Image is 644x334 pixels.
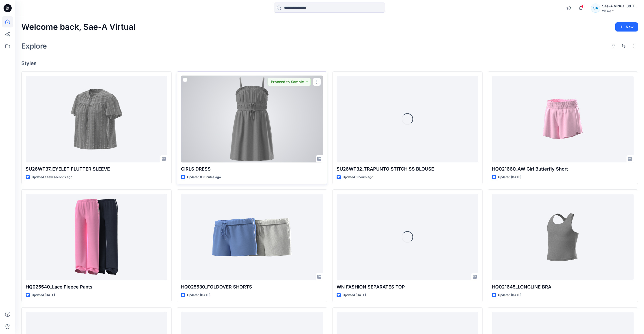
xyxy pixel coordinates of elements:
[32,293,55,298] p: Updated [DATE]
[498,175,521,180] p: Updated [DATE]
[21,42,47,50] h2: Explore
[498,293,521,298] p: Updated [DATE]
[26,165,167,173] p: SU26WT37_EYELET FLUTTER SLEEVE
[615,22,638,32] button: New
[492,194,634,280] a: HQ021645_LONGLINE BRA
[26,194,167,280] a: HQ025540_Lace Fleece Pants
[591,4,600,13] div: SA
[181,194,323,280] a: HQ025530_FOLDOVER SHORTS
[26,283,167,291] p: HQ025540_Lace Fleece Pants
[187,175,221,180] p: Updated 8 minutes ago
[21,22,135,32] h2: Welcome back, Sae-A Virtual
[602,3,638,9] div: Sae-A Virtual 3d Team
[181,76,323,162] a: GIRLS DRESS
[602,9,638,13] div: Walmart
[492,76,634,162] a: HQ021660_AW Girl Butterfly Short
[21,60,638,66] h4: Styles
[187,293,210,298] p: Updated [DATE]
[343,175,373,180] p: Updated 6 hours ago
[492,283,634,291] p: HQ021645_LONGLINE BRA
[492,165,634,173] p: HQ021660_AW Girl Butterfly Short
[337,283,478,291] p: WN FASHION SEPARATES TOP
[181,165,323,173] p: GIRLS DRESS
[337,165,478,173] p: SU26WT32_TRAPUNTO STITCH SS BLOUSE
[343,293,366,298] p: Updated [DATE]
[32,175,72,180] p: Updated a few seconds ago
[181,283,323,291] p: HQ025530_FOLDOVER SHORTS
[26,76,167,162] a: SU26WT37_EYELET FLUTTER SLEEVE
